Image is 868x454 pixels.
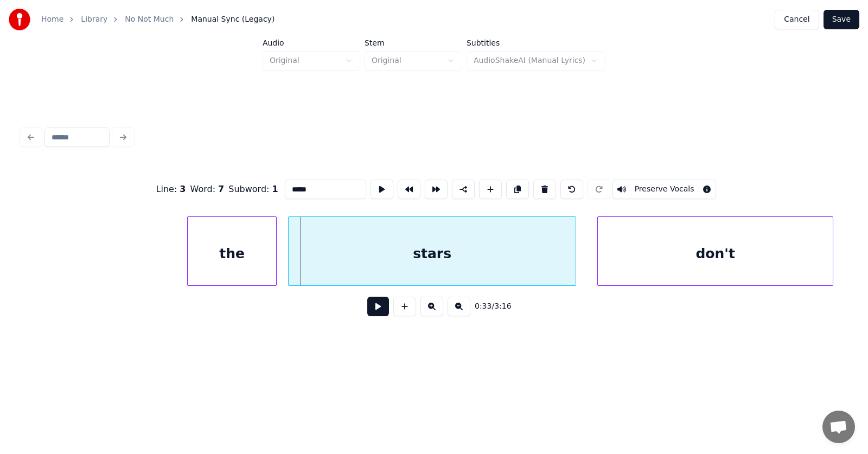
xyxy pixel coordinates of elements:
[9,9,30,30] img: youka
[824,10,859,29] button: Save
[218,184,224,194] span: 7
[475,301,492,312] span: 0:33
[41,14,275,25] nav: breadcrumb
[775,10,819,29] button: Cancel
[612,180,717,199] button: Toggle
[494,301,511,312] span: 3:16
[263,39,360,47] label: Audio
[467,39,605,47] label: Subtitles
[180,184,186,194] span: 3
[365,39,462,47] label: Stem
[822,411,855,443] div: Open chat
[41,14,63,25] a: Home
[81,14,107,25] a: Library
[475,301,501,312] div: /
[125,14,174,25] a: No Not Much
[191,14,275,25] span: Manual Sync (Legacy)
[190,183,225,196] div: Word :
[156,183,186,196] div: Line :
[272,184,278,194] span: 1
[228,183,278,196] div: Subword :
